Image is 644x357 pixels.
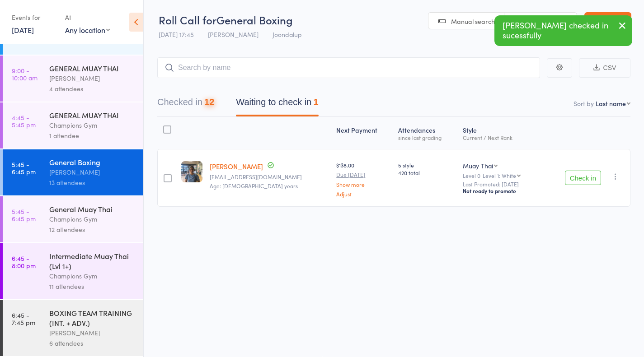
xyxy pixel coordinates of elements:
[204,97,214,107] div: 12
[49,328,136,338] div: [PERSON_NAME]
[596,99,626,108] div: Last name
[12,114,36,128] time: 4:45 - 5:45 pm
[459,121,542,145] div: Style
[336,181,390,187] a: Show more
[463,187,539,195] div: Not ready to promote
[336,172,390,178] small: Due [DATE]
[216,12,293,27] span: General Boxing
[494,15,632,46] div: [PERSON_NAME] checked in sucessfully
[49,271,136,281] div: Champions Gym
[12,311,35,326] time: 6:45 - 7:45 pm
[451,17,495,26] span: Manual search
[3,196,143,242] a: 5:45 -6:45 pmGeneral Muay ThaiChampions Gym12 attendees
[463,134,539,140] div: Current / Next Rank
[463,161,493,170] div: Muay Thai
[12,25,34,35] a: [DATE]
[65,10,110,25] div: At
[49,308,136,328] div: BOXING TEAM TRAINING (INT. + ADV.)
[210,182,298,190] span: Age: [DEMOGRAPHIC_DATA] years
[49,110,136,120] div: GENERAL MUAY THAI
[49,281,136,292] div: 11 attendees
[12,255,36,269] time: 6:45 - 8:00 pm
[336,161,390,197] div: $138.00
[12,161,36,175] time: 5:45 - 6:45 pm
[157,57,540,78] input: Search by name
[3,102,143,148] a: 4:45 -5:45 pmGENERAL MUAY THAIChampions Gym1 attendee
[49,214,136,224] div: Champions Gym
[313,97,318,107] div: 1
[157,93,214,116] button: Checked in12
[3,56,143,102] a: 9:00 -10:00 amGENERAL MUAY THAI[PERSON_NAME]4 attendees
[333,121,394,145] div: Next Payment
[210,162,263,171] a: [PERSON_NAME]
[65,25,110,35] div: Any location
[210,174,329,180] small: sunehaamin18@gmail.com
[159,12,216,27] span: Roll Call for
[398,134,456,140] div: since last grading
[3,243,143,299] a: 6:45 -8:00 pmIntermediate Muay Thai (Lvl 1+)Champions Gym11 attendees
[3,300,143,356] a: 6:45 -7:45 pmBOXING TEAM TRAINING (INT. + ADV.)[PERSON_NAME]6 attendees
[49,120,136,130] div: Champions Gym
[573,99,594,108] label: Sort by
[181,161,202,182] img: image1708564497.png
[12,208,36,222] time: 5:45 - 6:45 pm
[49,73,136,83] div: [PERSON_NAME]
[49,130,136,141] div: 1 attendee
[398,169,456,176] span: 420 total
[49,157,136,167] div: General Boxing
[236,93,318,116] button: Waiting to check in1
[12,67,38,81] time: 9:00 - 10:00 am
[483,172,516,178] div: Level 1: White
[49,167,136,177] div: [PERSON_NAME]
[49,251,136,271] div: Intermediate Muay Thai (Lvl 1+)
[579,58,630,78] button: CSV
[12,10,56,25] div: Events for
[463,172,539,178] div: Level 0
[565,171,601,185] button: Check in
[398,161,456,169] span: 5 style
[49,224,136,235] div: 12 attendees
[584,12,631,30] a: Exit roll call
[49,83,136,94] div: 4 attendees
[395,121,459,145] div: Atten­dances
[49,177,136,188] div: 13 attendees
[49,204,136,214] div: General Muay Thai
[336,191,390,197] a: Adjust
[49,338,136,348] div: 6 attendees
[208,30,259,39] span: [PERSON_NAME]
[3,149,143,195] a: 5:45 -6:45 pmGeneral Boxing[PERSON_NAME]13 attendees
[49,63,136,73] div: GENERAL MUAY THAI
[273,30,302,39] span: Joondalup
[159,30,194,39] span: [DATE] 17:45
[463,181,539,187] small: Last Promoted: [DATE]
